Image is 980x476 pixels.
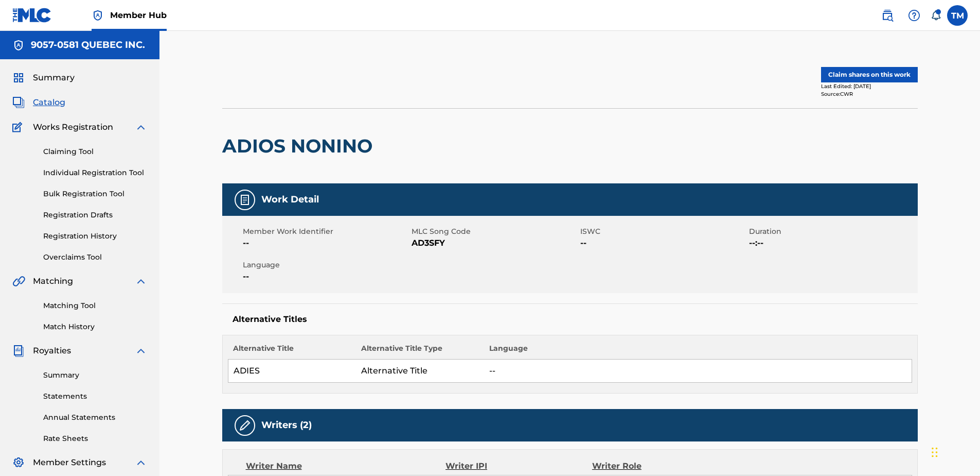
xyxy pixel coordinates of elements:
td: -- [484,360,912,383]
td: Alternative Title [356,360,484,383]
a: Match History [43,321,147,332]
div: Writer Name [246,460,446,472]
div: Last Edited: [DATE] [821,82,918,90]
th: Alternative Title Type [356,343,484,360]
span: -- [243,270,409,283]
div: Glisser [932,437,938,468]
h5: Alternative Titles [233,314,907,325]
a: Claiming Tool [43,146,147,157]
span: -- [243,237,409,249]
div: User Menu [947,5,968,26]
a: Matching Tool [43,300,147,311]
h5: Writers (2) [261,419,312,431]
td: ADIES [228,360,356,383]
img: expand [135,456,147,469]
a: Bulk Registration Tool [43,189,147,199]
th: Language [484,343,912,360]
img: Member Settings [12,456,25,469]
span: -- [580,237,746,249]
div: Notifications [931,10,941,21]
img: Summary [12,72,25,84]
span: Summary [33,72,75,84]
a: SummarySummary [12,72,75,84]
button: Claim shares on this work [821,67,918,82]
img: Matching [12,275,25,287]
a: Summary [43,370,147,381]
a: Individual Registration Tool [43,167,147,178]
a: Registration History [43,231,147,242]
span: --:-- [749,237,915,249]
span: ISWC [580,226,746,237]
h5: 9057-0581 QUEBEC INC. [31,39,145,51]
img: Catalog [12,96,25,109]
span: Catalog [33,96,65,109]
span: Duration [749,226,915,237]
img: Writers [239,419,251,432]
a: Overclaims Tool [43,252,147,263]
span: Language [243,260,409,270]
div: Source: CWR [821,90,918,98]
div: Help [904,5,924,26]
span: Member Work Identifier [243,226,409,237]
img: Top Rightsholder [92,9,104,22]
iframe: Chat Widget [929,427,980,476]
a: Rate Sheets [43,433,147,444]
div: Widget de chat [929,427,980,476]
span: Member Hub [110,9,167,21]
img: Accounts [12,39,25,52]
img: Work Detail [239,194,251,206]
span: AD3SFY [412,237,578,249]
span: Royalties [33,345,71,357]
a: Annual Statements [43,412,147,423]
img: MLC Logo [12,8,52,23]
img: expand [135,121,147,133]
img: expand [135,345,147,357]
img: expand [135,275,147,287]
span: MLC Song Code [412,226,578,237]
div: Writer IPI [446,460,592,472]
a: CatalogCatalog [12,96,65,109]
img: search [881,9,894,22]
div: Writer Role [592,460,725,472]
img: help [908,9,920,22]
img: Works Registration [12,121,26,133]
h5: Work Detail [261,194,319,206]
a: Registration Drafts [43,210,147,220]
a: Public Search [877,5,898,26]
span: Member Settings [33,456,106,469]
a: Statements [43,391,147,402]
span: Matching [33,275,73,287]
img: Royalties [12,345,25,357]
th: Alternative Title [228,343,356,360]
span: Works Registration [33,121,113,133]
h2: ADIOS NONINO [222,134,378,158]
